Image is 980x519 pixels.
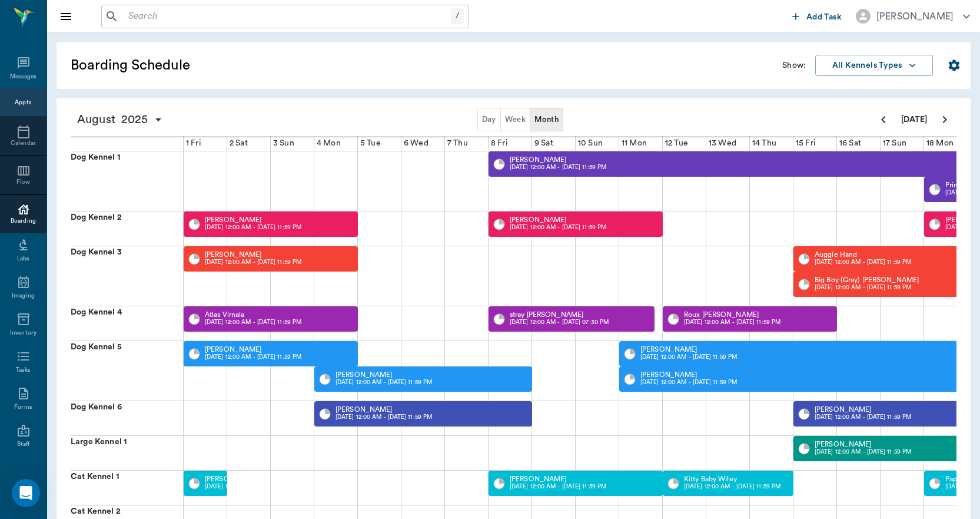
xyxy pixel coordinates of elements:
[401,136,431,151] div: 6 Wed
[205,223,301,232] p: [DATE] 12:00 AM - [DATE] 11:59 PM
[510,223,606,232] p: [DATE] 12:00 AM - [DATE] 11:59 PM
[815,413,911,422] p: [DATE] 12:00 AM - [DATE] 11:59 PM
[358,136,383,151] div: 5 Tue
[205,318,301,327] p: [DATE] 12:00 AM - [DATE] 11:59 PM
[12,479,40,507] div: Open Intercom Messenger
[640,378,737,387] p: [DATE] 12:00 AM - [DATE] 11:59 PM
[10,72,37,81] div: Messages
[532,136,556,151] div: 9 Sat
[881,136,909,151] div: 17 Sun
[815,406,911,413] p: [PERSON_NAME]
[815,448,911,457] p: [DATE] 12:00 AM - [DATE] 11:59 PM
[510,216,606,223] p: [PERSON_NAME]
[489,136,510,151] div: 8 Fri
[684,311,780,318] p: Roux [PERSON_NAME]
[477,108,501,131] button: Day
[205,482,301,491] p: [DATE] 12:00 AM - [DATE] 11:59 PM
[815,283,919,292] p: [DATE] 12:00 AM - [DATE] 11:59 PM
[451,8,464,24] div: /
[876,9,954,24] div: [PERSON_NAME]
[846,5,979,27] button: [PERSON_NAME]
[815,276,919,283] p: Big Boy (Gray) [PERSON_NAME]
[684,475,780,482] p: Kitty Baby Wiley
[71,56,380,75] h5: Boarding Schedule
[17,254,29,263] div: Labs
[335,406,432,413] p: [PERSON_NAME]
[71,151,183,211] div: Dog Kennel 1
[837,136,863,151] div: 16 Sat
[510,156,606,163] p: [PERSON_NAME]
[924,136,956,151] div: 18 Mon
[510,475,606,482] p: [PERSON_NAME]
[205,258,301,267] p: [DATE] 12:00 AM - [DATE] 11:59 PM
[71,211,183,246] div: Dog Kennel 2
[54,5,78,28] button: Close drawer
[205,346,301,353] p: [PERSON_NAME]
[14,403,32,412] div: Forms
[530,108,563,131] button: Month
[510,318,609,327] p: [DATE] 12:00 AM - [DATE] 07:30 PM
[71,471,183,505] div: Cat Kennel 1
[640,353,737,362] p: [DATE] 12:00 AM - [DATE] 11:59 PM
[205,216,301,223] p: [PERSON_NAME]
[227,136,250,151] div: 2 Sat
[15,98,31,107] div: Appts
[10,329,36,338] div: Inventory
[445,136,470,151] div: 7 Thu
[71,246,183,306] div: Dog Kennel 3
[71,436,183,470] div: Large Kennel 1
[663,136,690,151] div: 12 Tue
[782,59,806,71] p: Show:
[205,311,301,318] p: Atlas Virnala
[314,136,343,151] div: 4 Mon
[815,55,933,77] button: All Kennels Types
[71,401,183,435] div: Dog Kennel 6
[815,251,911,258] p: Auggie Hand
[640,346,737,353] p: [PERSON_NAME]
[500,108,531,131] button: Week
[118,111,151,128] span: 2025
[872,108,895,131] button: Previous page
[17,440,29,449] div: Staff
[71,108,169,131] button: August2025
[750,136,779,151] div: 14 Thu
[510,311,609,318] p: stray [PERSON_NAME]
[706,136,739,151] div: 13 Wed
[74,111,118,128] span: August
[12,292,35,300] div: Imaging
[205,251,301,258] p: [PERSON_NAME]
[184,136,204,151] div: 1 Fri
[335,371,432,378] p: [PERSON_NAME]
[71,341,183,401] div: Dog Kennel 5
[335,413,432,422] p: [DATE] 12:00 AM - [DATE] 11:59 PM
[640,371,737,378] p: [PERSON_NAME]
[205,353,301,362] p: [DATE] 12:00 AM - [DATE] 11:59 PM
[576,136,605,151] div: 10 Sun
[71,306,183,341] div: Dog Kennel 4
[815,258,911,267] p: [DATE] 12:00 AM - [DATE] 11:59 PM
[510,482,606,491] p: [DATE] 12:00 AM - [DATE] 11:59 PM
[124,8,451,25] input: Search
[510,163,606,172] p: [DATE] 12:00 AM - [DATE] 11:59 PM
[16,366,31,375] div: Tasks
[335,378,432,387] p: [DATE] 12:00 AM - [DATE] 11:59 PM
[619,136,649,151] div: 11 Mon
[684,318,780,327] p: [DATE] 12:00 AM - [DATE] 11:59 PM
[895,108,933,131] button: [DATE]
[793,136,818,151] div: 15 Fri
[815,441,911,448] p: [PERSON_NAME]
[205,475,301,482] p: [PERSON_NAME]
[271,136,297,151] div: 3 Sun
[933,108,956,131] button: Next page
[684,482,780,491] p: [DATE] 12:00 AM - [DATE] 11:59 PM
[788,5,846,27] button: Add Task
